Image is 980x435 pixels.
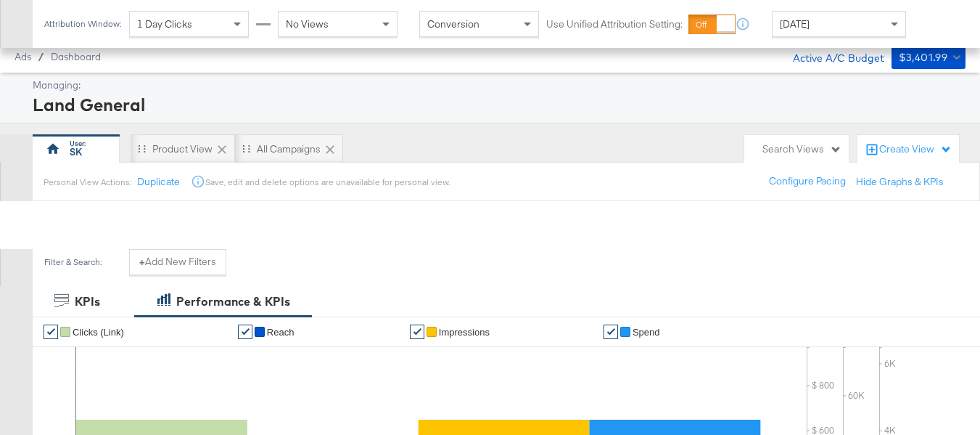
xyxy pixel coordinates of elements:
[73,327,124,338] span: Clicks (Link)
[70,145,82,159] div: SK
[176,293,290,310] div: Performance & KPIs
[205,176,450,188] div: Save, edit and delete options are unavailable for personal view.
[778,46,884,68] div: Active A/C Budget
[780,17,810,31] span: [DATE]
[633,327,660,338] span: Spend
[51,51,101,62] a: Dashboard
[75,293,100,310] div: KPIs
[139,255,145,269] strong: +
[138,145,146,153] div: Drag to reorder tab
[427,17,479,31] span: Conversion
[15,51,31,62] span: Ads
[238,325,252,339] a: ✔
[31,51,51,62] span: /
[410,325,424,339] a: ✔
[257,142,321,156] div: All Campaigns
[152,142,213,156] div: Product View
[267,327,295,338] span: Reach
[44,257,102,267] div: Filter & Search:
[129,249,226,275] button: +Add New Filters
[759,168,856,195] button: Configure Pacing
[286,17,329,31] span: No Views
[44,176,131,188] div: Personal View Actions:
[604,325,618,339] a: ✔
[899,49,948,67] div: $3,401.99
[439,327,490,338] span: Impressions
[879,142,952,157] div: Create View
[856,175,944,189] button: Hide Graphs & KPIs
[44,19,122,29] div: Attribution Window:
[137,17,192,31] span: 1 Day Clicks
[33,78,962,92] div: Managing:
[44,325,58,339] a: ✔
[137,175,180,189] button: Duplicate
[33,92,962,117] div: Land General
[892,46,965,69] button: $3,401.99
[242,145,250,153] div: Drag to reorder tab
[546,17,683,31] label: Use Unified Attribution Setting:
[762,142,841,156] div: Search Views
